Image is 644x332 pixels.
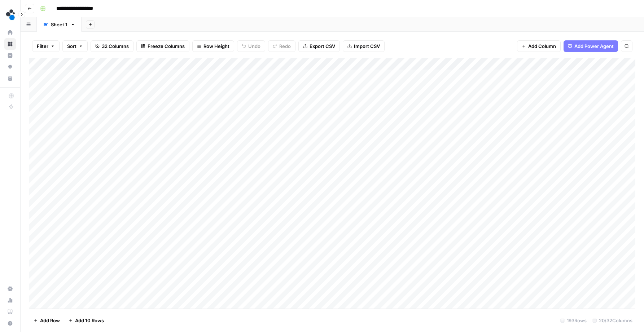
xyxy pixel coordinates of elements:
[37,43,48,50] span: Filter
[298,40,340,52] button: Export CSV
[40,317,60,324] span: Add Row
[557,315,590,326] div: 193 Rows
[528,43,556,50] span: Add Column
[343,40,385,52] button: Import CSV
[4,295,16,306] a: Usage
[4,6,16,24] button: Workspace: spot.ai
[148,43,185,50] span: Freeze Columns
[564,40,618,52] button: Add Power Agent
[4,8,17,21] img: spot.ai Logo
[75,317,104,324] span: Add 10 Rows
[4,50,16,61] a: Insights
[354,43,380,50] span: Import CSV
[203,43,229,50] span: Row Height
[37,17,82,32] a: Sheet 1
[91,40,133,52] button: 32 Columns
[237,40,265,52] button: Undo
[136,40,189,52] button: Freeze Columns
[4,38,16,50] a: Browse
[102,43,129,50] span: 32 Columns
[32,40,60,52] button: Filter
[62,40,88,52] button: Sort
[4,283,16,295] a: Settings
[192,40,234,52] button: Row Height
[279,43,291,50] span: Redo
[64,315,108,326] button: Add 10 Rows
[4,27,16,38] a: Home
[268,40,295,52] button: Redo
[4,73,16,84] a: Your Data
[29,315,64,326] button: Add Row
[67,43,76,50] span: Sort
[4,61,16,73] a: Opportunities
[310,43,335,50] span: Export CSV
[4,306,16,318] a: Learning Hub
[517,40,561,52] button: Add Column
[248,43,260,50] span: Undo
[574,43,614,50] span: Add Power Agent
[590,315,635,326] div: 20/32 Columns
[4,318,16,329] button: Help + Support
[51,21,67,28] div: Sheet 1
